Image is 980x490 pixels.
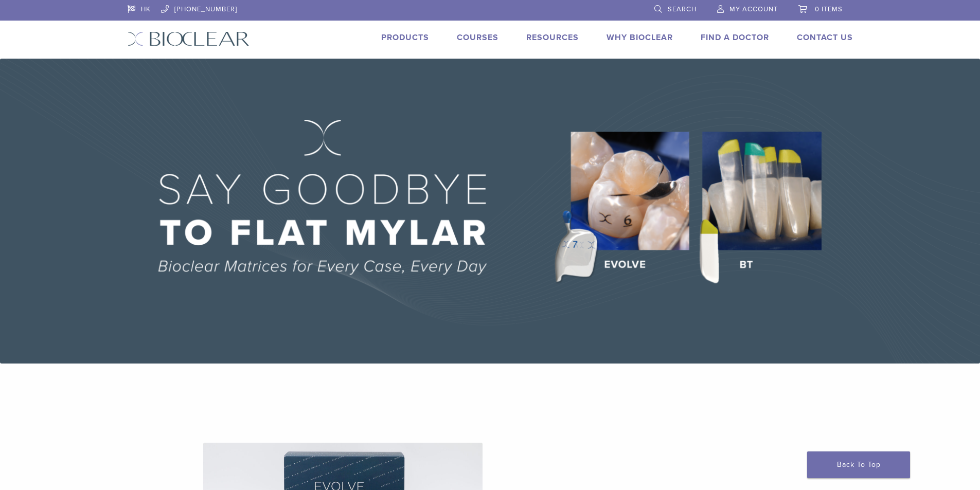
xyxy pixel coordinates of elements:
[457,32,498,43] a: Courses
[607,32,673,43] a: Why Bioclear
[701,32,769,43] a: Find A Doctor
[668,5,697,13] span: Search
[797,32,853,43] a: Contact Us
[128,31,250,46] img: Bioclear
[815,5,843,13] span: 0 items
[729,5,778,13] span: My Account
[381,32,429,43] a: Products
[807,451,910,478] a: Back To Top
[526,32,579,43] a: Resources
